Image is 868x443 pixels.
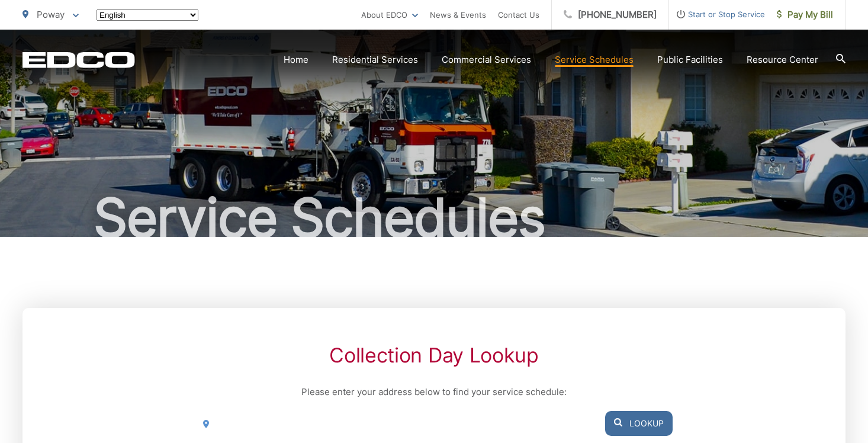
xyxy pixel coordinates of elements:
a: About EDCO [361,8,418,22]
h1: Service Schedules [22,188,846,248]
a: Contact Us [498,8,539,22]
a: Home [284,53,308,67]
span: Poway [37,9,65,20]
a: Service Schedules [555,53,634,67]
button: Lookup [605,411,673,436]
a: Commercial Services [442,53,531,67]
h2: Collection Day Lookup [195,344,673,367]
a: News & Events [430,8,486,22]
a: Public Facilities [657,53,723,67]
span: Pay My Bill [777,8,833,22]
p: Please enter your address below to find your service schedule: [195,385,673,399]
a: Residential Services [332,53,418,67]
select: Select a language [97,9,198,21]
a: Resource Center [747,53,818,67]
a: EDCD logo. Return to the homepage. [22,52,135,68]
